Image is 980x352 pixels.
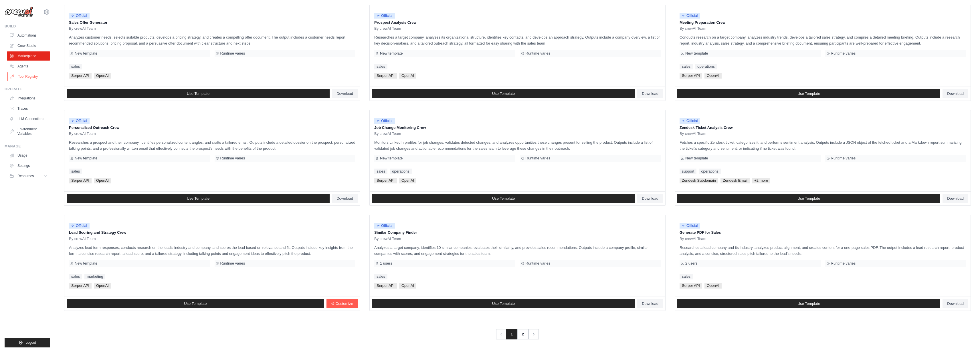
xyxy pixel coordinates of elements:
[5,144,50,149] div: Manage
[680,274,693,279] a: sales
[336,301,353,306] span: Customize
[831,156,856,161] span: Runtime varies
[680,230,966,235] p: Generate PDF for Sales
[704,283,722,289] span: OpenAI
[680,26,706,31] span: By crewAI Team
[699,169,721,174] a: operations
[326,299,358,308] a: Customize
[680,34,966,46] p: Conducts research on a target company, analyzes industry trends, develops a tailored sales strate...
[69,125,355,131] p: Personalized Outreach Crew
[680,64,693,69] a: sales
[685,156,708,161] span: New template
[797,196,820,201] span: Use Template
[374,178,397,183] span: Serper API
[7,62,50,71] a: Agents
[69,118,90,124] span: Official
[526,51,551,56] span: Runtime varies
[380,51,403,56] span: New template
[75,51,97,56] span: New template
[680,245,966,257] p: Researches a lead company and its industry, analyzes product alignment, and creates content for a...
[5,87,50,91] div: Operate
[943,299,968,308] a: Download
[7,114,50,123] a: LLM Connections
[69,283,92,289] span: Serper API
[677,89,940,98] a: Use Template
[680,118,700,124] span: Official
[7,171,50,181] button: Resources
[831,51,856,56] span: Runtime varies
[680,237,706,241] span: By crewAI Team
[7,151,50,160] a: Usage
[220,156,245,161] span: Runtime varies
[492,91,515,96] span: Use Template
[374,274,387,279] a: sales
[492,301,515,306] span: Use Template
[67,194,330,203] a: Use Template
[75,261,97,266] span: New template
[374,34,661,46] p: Researches a target company, analyzes its organizational structure, identifies key contacts, and ...
[5,7,33,17] img: Logo
[637,299,663,308] a: Download
[69,169,82,174] a: sales
[637,194,663,203] a: Download
[677,194,940,203] a: Use Template
[943,89,968,98] a: Download
[374,13,395,19] span: Official
[220,51,245,56] span: Runtime varies
[943,194,968,203] a: Download
[680,139,966,151] p: Fetches a specific Zendesk ticket, categorizes it, and performs sentiment analysis. Outputs inclu...
[69,34,355,46] p: Analyzes customer needs, selects suitable products, develops a pricing strategy, and creates a co...
[336,196,353,201] span: Download
[947,91,964,96] span: Download
[642,196,658,201] span: Download
[496,329,539,339] nav: Pagination
[374,131,401,136] span: By crewAI Team
[69,73,92,79] span: Serper API
[69,64,82,69] a: sales
[374,169,387,174] a: sales
[220,261,245,266] span: Runtime varies
[69,178,92,183] span: Serper API
[75,156,97,161] span: New template
[720,178,750,183] span: Zendesk Email
[374,64,387,69] a: sales
[372,299,635,308] a: Use Template
[374,20,661,25] p: Prospect Analysis Crew
[25,340,36,345] span: Logout
[642,301,658,306] span: Download
[685,51,708,56] span: New template
[67,299,324,308] a: Use Template
[7,51,50,61] a: Marketplace
[7,104,50,113] a: Traces
[69,131,96,136] span: By crewAI Team
[704,73,722,79] span: OpenAI
[399,73,416,79] span: OpenAI
[7,41,50,50] a: Crew Studio
[69,139,355,151] p: Researches a prospect and their company, identifies personalized content angles, and crafts a tai...
[680,178,718,183] span: Zendesk Subdomain
[677,299,940,308] a: Use Template
[69,26,96,31] span: By crewAI Team
[67,89,330,98] a: Use Template
[680,283,702,289] span: Serper API
[947,196,964,201] span: Download
[7,125,50,138] a: Environment Variables
[517,329,528,339] a: 2
[374,230,661,235] p: Similar Company Finder
[680,73,702,79] span: Serper API
[187,91,209,96] span: Use Template
[680,131,706,136] span: By crewAI Team
[680,169,696,174] a: support
[680,223,700,229] span: Official
[390,169,412,174] a: operations
[84,274,105,279] a: marketing
[399,178,416,183] span: OpenAI
[797,301,820,306] span: Use Template
[372,194,635,203] a: Use Template
[69,13,90,19] span: Official
[184,301,207,306] span: Use Template
[69,274,82,279] a: sales
[94,178,111,183] span: OpenAI
[680,125,966,131] p: Zendesk Ticket Analysis Crew
[680,20,966,25] p: Meeting Preparation Crew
